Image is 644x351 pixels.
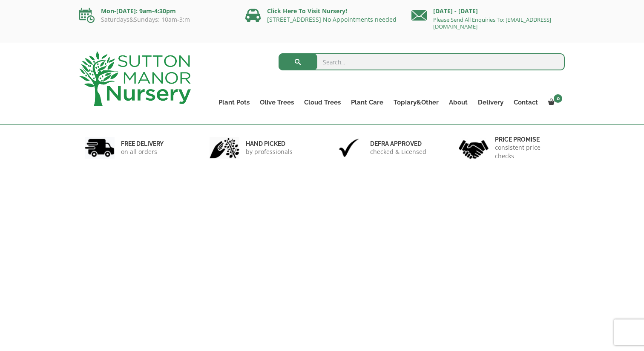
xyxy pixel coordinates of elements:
[79,6,233,16] p: Mon-[DATE]: 9am-4:30pm
[255,96,299,108] a: Olive Trees
[85,137,115,159] img: 1.jpg
[79,16,233,23] p: Saturdays&Sundays: 10am-3:m
[121,148,164,156] p: on all orders
[121,140,164,148] h6: FREE DELIVERY
[543,96,565,108] a: 0
[388,96,444,108] a: Topiary&Other
[246,148,293,156] p: by professionals
[473,96,509,108] a: Delivery
[370,140,426,148] h6: Defra approved
[433,16,551,30] a: Please Send All Enquiries To: [EMAIL_ADDRESS][DOMAIN_NAME]
[267,15,397,23] a: [STREET_ADDRESS] No Appointments needed
[459,135,489,161] img: 4.jpg
[509,96,543,108] a: Contact
[210,137,239,159] img: 2.jpg
[299,96,346,108] a: Cloud Trees
[495,143,560,160] p: consistent price checks
[554,94,562,103] span: 0
[444,96,473,108] a: About
[495,136,560,143] h6: Price promise
[79,51,191,106] img: logo
[213,96,255,108] a: Plant Pots
[267,7,347,15] a: Click Here To Visit Nursery!
[279,53,565,70] input: Search...
[246,140,293,148] h6: hand picked
[411,6,565,16] p: [DATE] - [DATE]
[370,148,426,156] p: checked & Licensed
[334,137,364,159] img: 3.jpg
[346,96,388,108] a: Plant Care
